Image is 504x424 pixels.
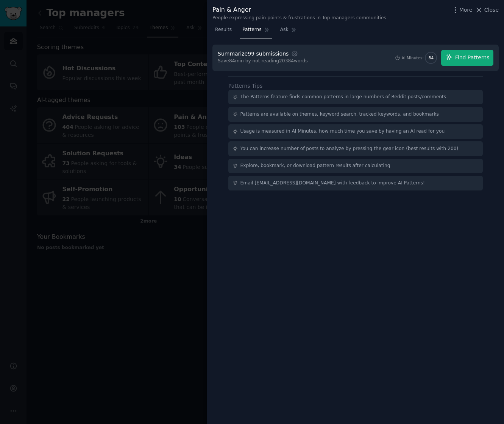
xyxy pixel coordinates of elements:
div: Pain & Anger [212,5,386,15]
a: Patterns [240,24,272,39]
button: Close [475,6,499,14]
button: Find Patterns [441,50,493,66]
div: Save 84 min by not reading 20384 words [218,58,308,65]
a: Ask [278,24,299,39]
span: Results [215,26,232,33]
div: You can increase number of posts to analyze by pressing the gear icon (best results with 200) [240,145,459,152]
div: The Patterns feature finds common patterns in large numbers of Reddit posts/comments [240,94,446,101]
div: Summarize 99 submissions [218,50,289,58]
label: Patterns Tips [228,83,262,89]
button: More [451,6,473,14]
a: Results [212,24,234,39]
div: Email [EMAIL_ADDRESS][DOMAIN_NAME] with feedback to improve AI Patterns! [240,180,425,187]
span: Patterns [242,26,261,33]
span: Close [484,6,499,14]
div: AI Minutes: [401,55,424,60]
span: More [459,6,473,14]
div: Usage is measured in AI Minutes, how much time you save by having an AI read for you [240,128,445,135]
span: 84 [429,55,434,60]
div: Patterns are available on themes, keyword search, tracked keywords, and bookmarks [240,111,439,118]
div: People expressing pain points & frustrations in Top managers communities [212,15,386,22]
span: Ask [280,26,289,33]
div: Explore, bookmark, or download pattern results after calculating [240,162,390,169]
span: Find Patterns [455,54,490,62]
